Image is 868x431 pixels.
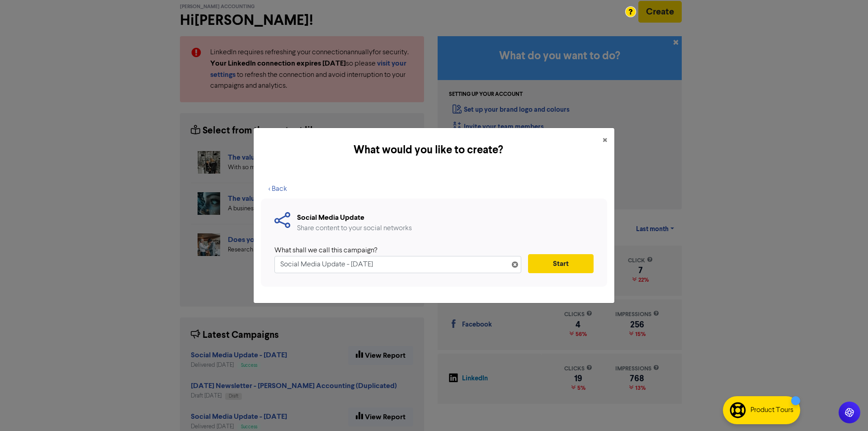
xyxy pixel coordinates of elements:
[261,180,295,199] button: < Back
[297,212,412,223] div: Social Media Update
[595,128,614,153] button: Close
[823,388,868,431] iframe: Chat Widget
[274,245,514,256] div: What shall we call this campaign?
[603,134,607,147] span: ×
[261,142,595,158] h5: What would you like to create?
[297,223,412,234] div: Share content to your social networks
[528,254,594,273] button: Start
